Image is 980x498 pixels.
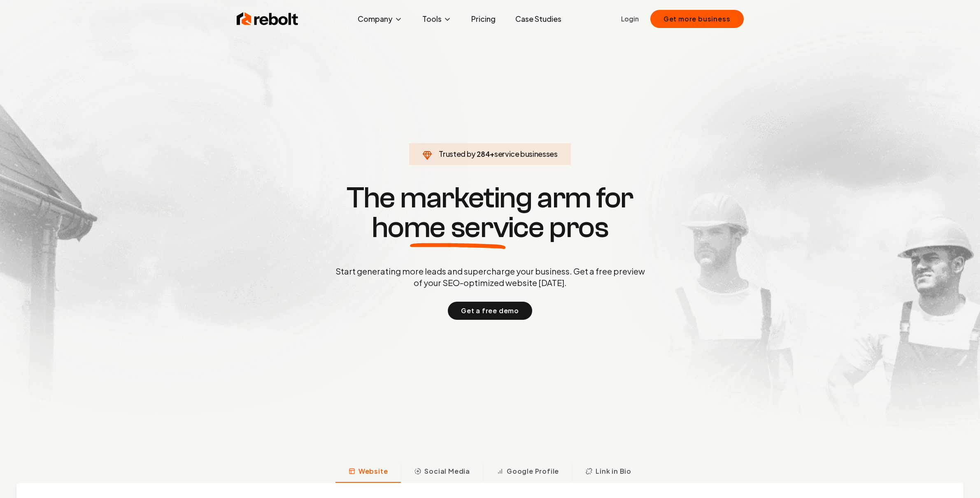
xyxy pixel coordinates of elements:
a: Login [621,14,639,24]
span: Website [358,466,388,476]
button: Tools [416,11,458,27]
button: Link in Bio [572,461,645,483]
button: Website [335,461,401,483]
span: Social Media [424,466,470,476]
a: Case Studies [509,11,568,27]
h1: The marketing arm for pros [293,183,688,242]
p: Start generating more leads and supercharge your business. Get a free preview of your SEO-optimiz... [334,265,647,289]
button: Get a free demo [448,302,532,320]
button: Company [351,11,409,27]
span: service businesses [494,149,558,158]
span: home service [372,213,544,242]
span: + [490,149,494,158]
img: Rebolt Logo [237,11,298,27]
a: Pricing [465,11,502,27]
button: Get more business [650,10,744,28]
button: Google Profile [483,461,572,483]
span: Link in Bio [596,466,631,476]
span: Trusted by [439,149,475,158]
span: Google Profile [507,466,559,476]
button: Social Media [401,461,483,483]
span: 284 [477,148,490,160]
